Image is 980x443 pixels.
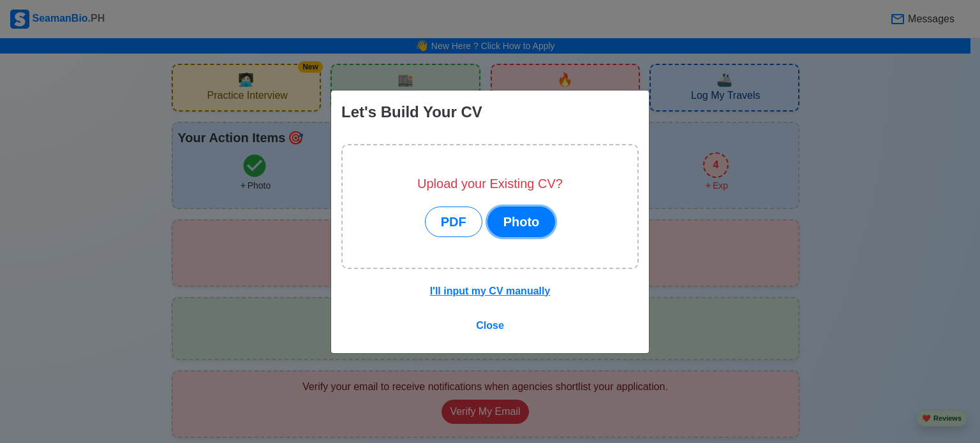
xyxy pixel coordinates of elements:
div: Let's Build Your CV [341,101,482,124]
button: Close [468,314,512,338]
u: I'll input my CV manually [430,286,551,296]
button: I'll input my CV manually [422,279,559,303]
span: Close [476,320,504,331]
button: PDF [425,207,482,237]
h5: Upload your Existing CV? [417,176,563,191]
button: Photo [487,207,556,237]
